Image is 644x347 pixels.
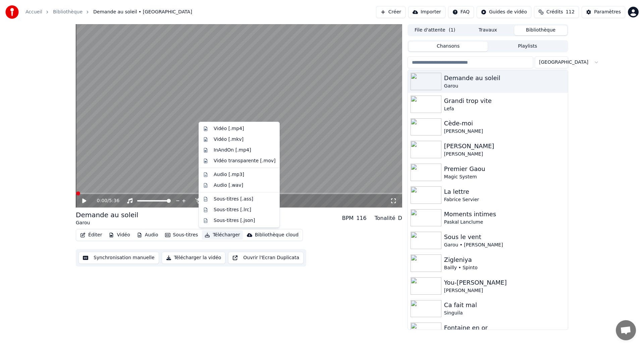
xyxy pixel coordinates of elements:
span: 0:00 [97,197,107,204]
div: [PERSON_NAME] [444,287,565,294]
div: Moments intimes [444,210,565,219]
button: Synchronisation manuelle [78,252,159,264]
div: Fontaine en or [444,323,565,333]
span: Crédits [546,9,563,15]
div: Garou [76,220,138,226]
div: Magic System [444,174,565,180]
button: Bibliothèque [514,25,567,35]
div: 116 [356,214,367,222]
div: InAndOn [.mp4] [214,147,251,154]
button: Créer [376,6,406,18]
div: Tonalité [375,214,395,222]
button: Playlists [488,42,567,51]
div: Demande au soleil [76,210,138,220]
div: Vidéo transparente [.mov] [214,158,275,164]
div: Vidéo [.mkv] [214,136,244,143]
div: D [398,214,402,222]
span: 5:36 [109,197,119,204]
div: Sous-titres [.ass] [214,196,253,203]
button: File d'attente [409,25,462,35]
span: ( 1 ) [449,27,455,34]
button: Travaux [462,25,515,35]
div: Sous-titres [.lrc] [214,207,251,213]
nav: breadcrumb [25,9,192,15]
div: BPM [342,214,354,222]
div: [PERSON_NAME] [444,151,565,158]
div: Lefa [444,106,565,112]
button: Sous-titres [162,230,201,240]
div: Audio [.wav] [214,182,243,189]
div: La lettre [444,187,565,196]
div: Audio [.mp3] [214,171,244,178]
div: Premier Gaou [444,164,565,174]
button: Chansons [409,42,488,51]
div: Garou [444,83,565,90]
div: Ouvrir le chat [616,320,636,340]
button: Ouvrir l'Ecran Duplicata [228,252,304,264]
a: Bibliothèque [53,9,83,15]
button: FAQ [448,6,474,18]
div: Sous-titres [.json] [214,217,255,224]
div: Fabrice Servier [444,196,565,203]
span: [GEOGRAPHIC_DATA] [539,59,588,66]
button: Télécharger la vidéo [162,252,226,264]
div: Ca fait mal [444,300,565,310]
div: Vidéo [.mp4] [214,125,244,132]
div: Sous le vent [444,232,565,242]
div: Garou • [PERSON_NAME] [444,242,565,248]
div: Bailly • Spinto [444,265,565,271]
div: Paramètres [594,9,621,15]
span: 112 [566,9,575,15]
div: [PERSON_NAME] [444,141,565,151]
a: Accueil [25,9,42,15]
button: Vidéo [106,230,132,240]
div: Zigleniya [444,255,565,265]
div: Grandi trop vite [444,96,565,106]
button: Guides de vidéo [477,6,531,18]
div: Singuila [444,310,565,316]
div: Cède-moi [444,119,565,128]
div: / [97,197,113,204]
div: Bibliothèque cloud [255,232,299,238]
span: Demande au soleil • [GEOGRAPHIC_DATA] [93,9,192,15]
div: [PERSON_NAME] [444,128,565,135]
img: youka [5,5,19,19]
div: Demande au soleil [444,73,565,83]
button: Paramètres [582,6,625,18]
button: Éditer [77,230,105,240]
button: Crédits112 [534,6,579,18]
div: Paskal Lanclume [444,219,565,226]
button: Importer [408,6,445,18]
button: Télécharger [202,230,243,240]
button: Audio [134,230,161,240]
div: You-[PERSON_NAME] [444,278,565,287]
